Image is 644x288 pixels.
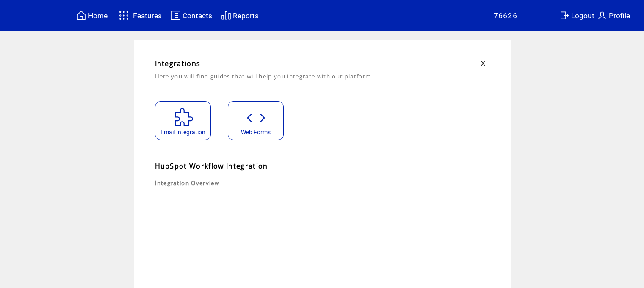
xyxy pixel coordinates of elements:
[228,101,284,140] a: Web Forms
[171,10,181,21] img: contacts.svg
[160,129,205,136] span: Email Integration
[221,10,231,21] img: chart.svg
[558,9,596,22] a: Logout
[169,9,213,22] a: Contacts
[88,11,108,20] span: Home
[220,9,260,22] a: Reports
[155,72,371,80] span: Here you will find guides that will help you integrate with our platform
[133,11,162,20] span: Features
[609,11,630,20] span: Profile
[596,9,631,22] a: Profile
[241,129,271,136] span: Web Forms
[245,107,267,129] img: form.svg
[182,11,212,20] span: Contacts
[76,10,86,21] img: home.svg
[233,11,259,20] span: Reports
[115,7,163,24] a: Features
[155,179,220,187] a: Integration Overview
[155,101,211,140] a: Email Integration
[155,161,268,171] span: HubSpot Workflow Integration
[571,11,594,20] span: Logout
[75,9,109,22] a: Home
[155,59,201,68] span: Integrations
[116,8,131,22] img: features.svg
[559,10,569,21] img: exit.svg
[494,11,518,20] span: 76626
[172,107,194,129] img: integrations.svg
[597,10,607,21] img: profile.svg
